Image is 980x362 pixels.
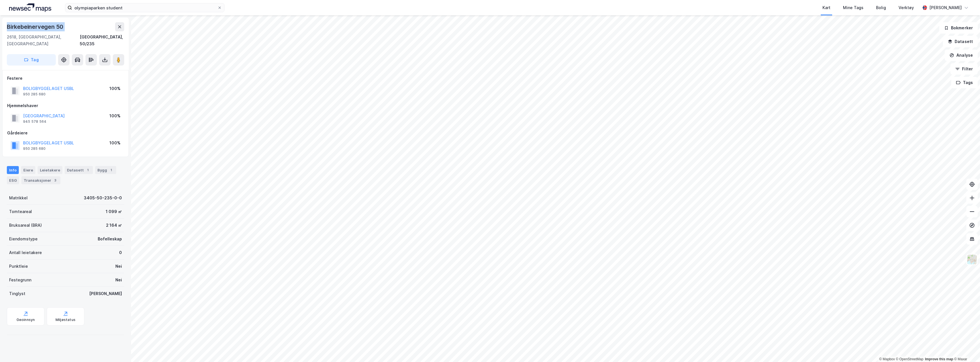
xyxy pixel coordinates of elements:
div: Antall leietakere [9,249,42,256]
div: Transaksjoner [21,176,60,184]
div: Tomteareal [9,208,32,215]
div: 3 [52,177,58,183]
div: Info [7,166,19,174]
a: Improve this map [925,357,953,361]
button: Analyse [945,50,978,61]
img: logo.a4113a55bc3d86da70a041830d287a7e.svg [9,3,51,12]
div: Festegrunn [9,277,31,283]
div: 3405-50-235-0-0 [84,195,122,201]
div: [PERSON_NAME] [929,4,962,11]
div: Datasett [65,166,93,174]
div: 0 [119,249,122,256]
button: Tags [951,77,978,88]
div: 2618, [GEOGRAPHIC_DATA], [GEOGRAPHIC_DATA] [7,34,80,47]
div: 100% [109,113,121,119]
div: Punktleie [9,263,28,270]
div: Eiere [21,166,35,174]
div: Verktøy [899,4,914,11]
div: Nei [115,263,122,270]
iframe: Chat Widget [952,335,980,362]
div: 2 164 ㎡ [106,222,122,229]
div: Hjemmelshaver [7,102,124,109]
input: Søk på adresse, matrikkel, gårdeiere, leietakere eller personer [72,3,217,12]
div: Bruksareal (BRA) [9,222,42,229]
div: Kart [822,4,830,11]
div: 1 [108,167,114,173]
div: 945 578 564 [23,119,46,124]
button: Bokmerker [939,22,978,34]
div: Birkebeinervegen 50 [7,22,64,31]
div: [GEOGRAPHIC_DATA], 50/235 [80,34,124,47]
div: ESG [7,176,19,184]
div: 950 285 680 [23,92,46,97]
button: Datasett [943,36,978,47]
div: Matrikkel [9,195,28,201]
div: Gårdeiere [7,130,124,136]
div: Festere [7,75,124,82]
button: Filter [950,63,978,75]
div: Leietakere [38,166,62,174]
div: Tinglyst [9,290,25,297]
div: [PERSON_NAME] [89,290,122,297]
a: Mapbox [879,357,895,361]
img: Z [967,254,977,265]
div: Mine Tags [843,4,863,11]
a: OpenStreetMap [896,357,924,361]
div: 100% [109,140,121,146]
div: Nei [115,277,122,283]
div: Eiendomstype [9,236,38,242]
div: 1 [85,167,91,173]
button: Tag [7,54,56,66]
div: 1 099 ㎡ [106,208,122,215]
div: Bolig [876,4,886,11]
div: Miljøstatus [56,318,75,322]
div: Geoinnsyn [17,318,35,322]
div: Bofelleskap [98,236,122,242]
div: Bygg [95,166,116,174]
div: 100% [109,85,121,92]
div: 950 285 680 [23,146,46,151]
div: Kontrollprogram for chat [952,335,980,362]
